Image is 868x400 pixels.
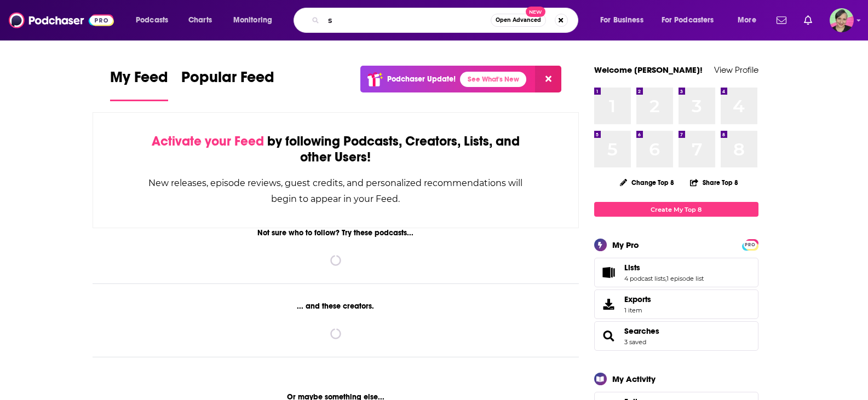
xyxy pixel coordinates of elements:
[830,8,854,32] img: User Profile
[181,68,274,101] a: Popular Feed
[666,275,704,282] a: 1 episode list
[496,18,541,23] span: Open Advanced
[772,11,791,30] a: Show notifications dropdown
[594,321,758,351] span: Searches
[730,11,770,29] button: open menu
[598,328,620,344] a: Searches
[148,175,524,207] div: New releases, episode reviews, guest credits, and personalized recommendations will begin to appe...
[665,275,666,282] span: ,
[800,11,817,30] a: Show notifications dropdown
[624,326,659,336] a: Searches
[593,11,657,29] button: open menu
[598,265,620,280] a: Lists
[689,172,739,193] button: Share Top 8
[624,263,704,273] a: Lists
[624,338,646,346] a: 3 saved
[188,13,212,28] span: Charts
[110,68,168,93] span: My Feed
[136,13,168,28] span: Podcasts
[148,134,524,165] div: by following Podcasts, Creators, Lists, and other Users!
[594,202,758,217] a: Create My Top 8
[93,228,579,237] div: Not sure who to follow? Try these podcasts...
[744,240,757,248] a: PRO
[624,275,665,282] a: 4 podcast lists
[491,14,546,27] button: Open AdvancedNew
[526,7,545,17] span: New
[304,8,589,33] div: Search podcasts, credits, & more...
[613,176,681,189] button: Change Top 8
[624,306,651,314] span: 1 item
[594,289,758,319] a: Exports
[128,11,182,29] button: open menu
[714,65,758,75] a: View Profile
[654,11,730,29] button: open menu
[181,11,219,29] a: Charts
[387,74,456,84] p: Podchaser Update!
[830,8,854,32] button: Show profile menu
[324,11,491,29] input: Search podcasts, credits, & more...
[594,65,703,75] a: Welcome [PERSON_NAME]!
[598,297,620,312] span: Exports
[624,263,640,273] span: Lists
[830,8,854,32] span: Logged in as LizDVictoryBelt
[181,68,274,93] span: Popular Feed
[110,68,168,101] a: My Feed
[93,302,579,311] div: ... and these creators.
[460,72,526,87] a: See What's New
[624,294,651,304] span: Exports
[152,133,264,149] span: Activate your Feed
[9,10,114,31] img: Podchaser - Follow, Share and Rate Podcasts
[594,258,758,287] span: Lists
[612,374,656,384] div: My Activity
[226,11,286,29] button: open menu
[612,240,639,250] div: My Pro
[600,13,643,28] span: For Business
[662,13,714,28] span: For Podcasters
[738,13,756,28] span: More
[233,13,272,28] span: Monitoring
[744,241,757,249] span: PRO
